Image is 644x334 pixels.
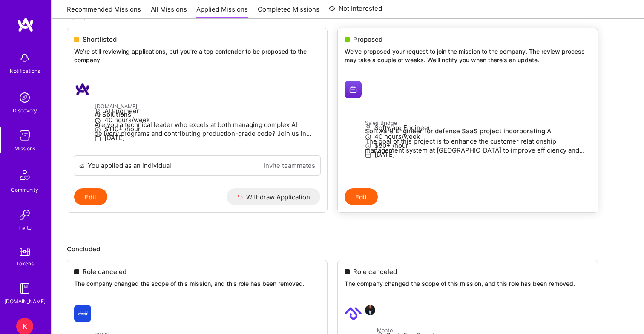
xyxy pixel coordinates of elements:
a: Recommended Missions [67,5,141,19]
img: tokens [20,248,30,256]
span: Shortlisted [83,35,117,44]
button: Edit [345,188,378,205]
div: Discovery [13,106,37,115]
div: You applied as an individual [88,161,171,170]
img: A.Team company logo [74,81,91,98]
i: icon Clock [95,118,101,124]
p: Software Engineer [365,123,591,132]
i: icon MoneyGray [365,143,371,149]
span: Proposed [353,35,382,44]
a: Sales Bridge company logoSales BridgeSoftware Engineer for defense SaaS project incorporating AIT... [338,74,598,188]
img: bell [16,49,33,66]
i: icon Applicant [95,109,101,115]
div: Invite [18,223,32,232]
button: Edit [74,188,107,205]
div: Notifications [10,66,40,75]
i: icon Calendar [95,135,101,142]
div: Tokens [16,259,34,268]
i: icon Calendar [365,152,371,158]
div: [DOMAIN_NAME] [4,297,46,306]
a: All Missions [151,5,187,19]
p: 40 hours/week [365,132,591,141]
img: guide book [16,280,33,297]
button: Withdraw Application [227,188,321,205]
img: discovery [16,89,33,106]
p: [DATE] [365,150,591,159]
i: icon Applicant [365,125,371,131]
p: AI Engineer [95,107,320,115]
a: Applied Missions [196,5,248,19]
i: icon MoneyGray [95,127,101,133]
img: Community [14,165,35,185]
a: Invite teammates [264,161,315,170]
a: Not Interested [329,3,382,19]
img: Invite [16,206,33,223]
p: We've proposed your request to join the mission to the company. The review process may take a cou... [345,47,591,64]
div: Missions [14,144,35,153]
a: A.Team company logo[DOMAIN_NAME]AI SolutionsAre you a technical leader who excels at both managin... [67,74,327,155]
p: $90+ /hour [365,141,591,150]
img: teamwork [16,127,33,144]
a: Completed Missions [258,5,319,19]
i: icon Clock [365,134,371,140]
p: 40 hours/week [95,115,320,124]
p: [DATE] [95,133,320,142]
p: Concluded [67,245,629,253]
div: Community [11,185,38,194]
p: We’re still reviewing applications, but you're a top contender to be proposed to the company. [74,47,320,64]
img: Sales Bridge company logo [345,81,362,98]
img: logo [17,17,34,32]
p: $110+ /hour [95,124,320,133]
